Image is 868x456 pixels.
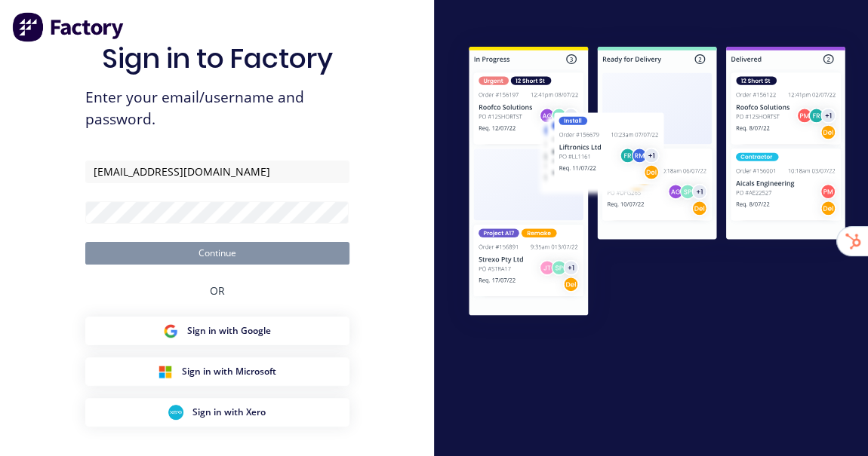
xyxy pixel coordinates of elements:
img: Microsoft Sign in [158,364,173,379]
input: Email/Username [85,161,349,183]
img: Google Sign in [163,323,178,338]
span: Sign in with Xero [192,406,266,419]
span: Sign in with Google [187,324,271,338]
h1: Sign in to Factory [102,42,333,75]
button: Continue [85,242,349,265]
div: OR [210,265,225,317]
span: Sign in with Microsoft [182,365,276,378]
button: Xero Sign inSign in with Xero [85,398,349,427]
img: Xero Sign in [168,405,183,420]
img: Sign in [446,26,868,340]
button: Google Sign inSign in with Google [85,317,349,345]
img: Factory [12,12,125,42]
span: Enter your email/username and password. [85,87,349,130]
button: Microsoft Sign inSign in with Microsoft [85,357,349,386]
